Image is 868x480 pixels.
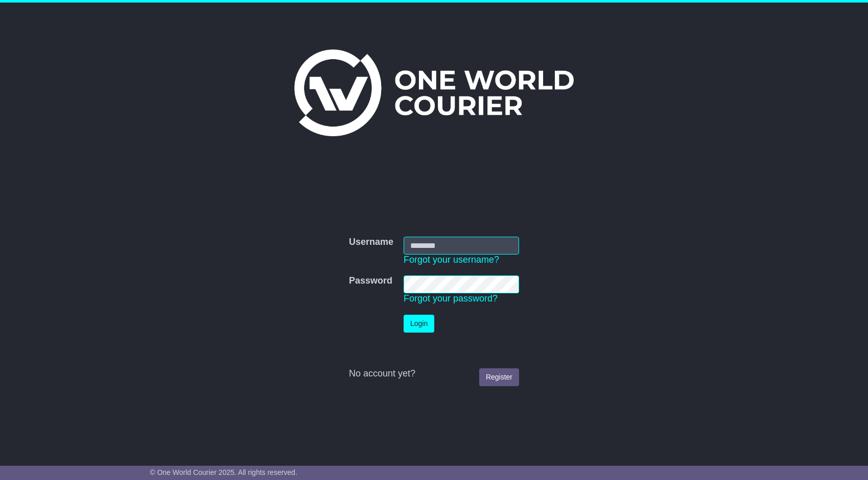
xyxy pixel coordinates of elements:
a: Forgot your username? [404,255,499,265]
img: One World [294,49,573,136]
a: Forgot your password? [404,293,498,304]
a: Register [479,368,519,386]
label: Username [349,237,393,248]
button: Login [404,315,434,333]
span: © One World Courier 2025. All rights reserved. [150,468,297,476]
label: Password [349,275,392,287]
div: No account yet? [349,368,519,380]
